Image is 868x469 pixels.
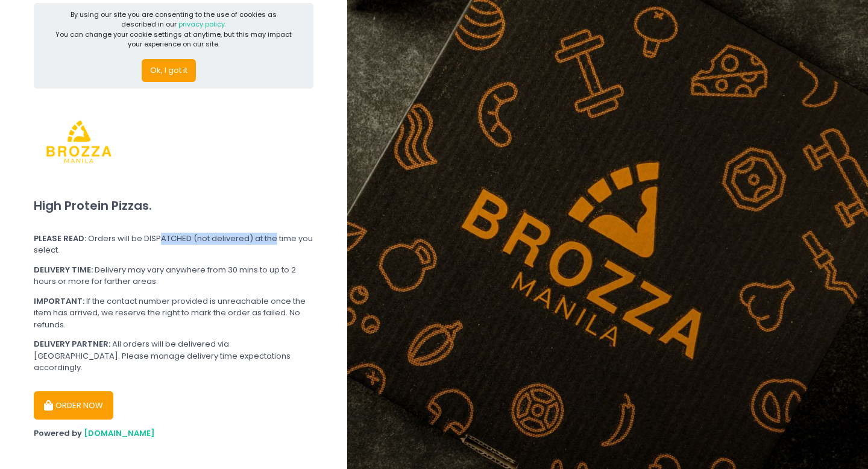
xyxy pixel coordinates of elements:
div: Orders will be DISPATCHED (not delivered) at the time you select. [34,233,313,256]
div: Powered by [34,427,313,439]
b: PLEASE READ: [34,233,86,244]
div: High Protein Pizzas. [34,187,313,225]
b: DELIVERY TIME: [34,264,93,275]
div: Delivery may vary anywhere from 30 mins to up to 2 hours or more for farther areas. [34,264,313,288]
a: privacy policy. [178,19,226,29]
a: [DOMAIN_NAME] [84,427,155,439]
b: IMPORTANT: [34,295,84,307]
div: If the contact number provided is unreachable once the item has arrived, we reserve the right to ... [34,295,313,331]
button: ORDER NOW [34,391,113,420]
div: By using our site you are consenting to the use of cookies as described in our You can change you... [54,10,294,49]
img: Brozza Manila [34,96,124,187]
button: Ok, I got it [142,59,196,82]
div: All orders will be delivered via [GEOGRAPHIC_DATA]. Please manage delivery time expectations acco... [34,338,313,374]
b: DELIVERY PARTNER: [34,338,110,350]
